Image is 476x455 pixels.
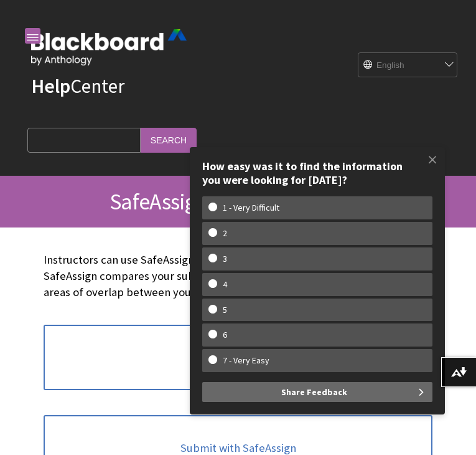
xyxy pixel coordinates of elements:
select: Site Language Selector [358,53,446,78]
a: Get Started [44,325,432,391]
input: Search [141,128,197,152]
w-span: 4 [208,279,241,290]
p: Instructors can use SafeAssign to check submitted assignments for originality. SafeAssign compare... [44,252,432,301]
w-span: 7 - Very Easy [208,355,284,366]
button: Share Feedback [202,382,432,402]
a: HelpCenter [31,74,124,98]
span: SafeAssign Help for Students [110,188,366,216]
w-span: 6 [208,330,241,340]
span: Share Feedback [281,382,347,402]
div: How easy was it to find the information you were looking for [DATE]? [202,160,432,186]
w-span: 1 - Very Difficult [208,203,294,213]
w-span: 3 [208,254,241,264]
w-span: 5 [208,305,241,315]
strong: Help [31,74,70,98]
img: Blackboard by Anthology [31,29,187,65]
w-span: 2 [208,228,241,239]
